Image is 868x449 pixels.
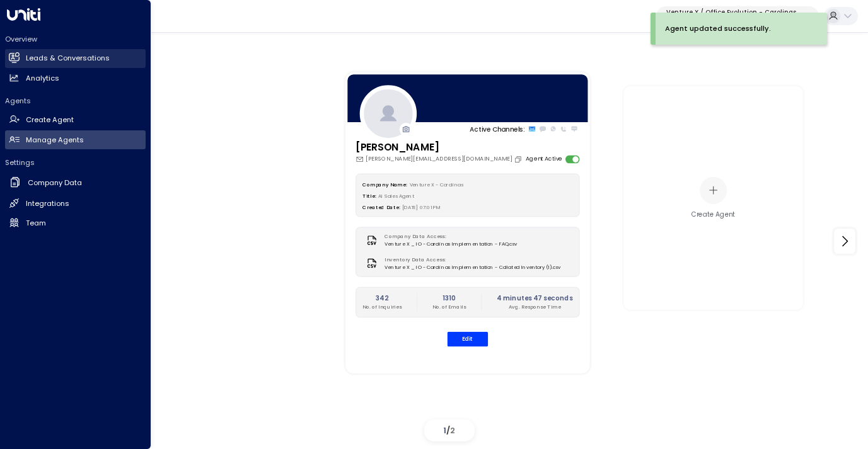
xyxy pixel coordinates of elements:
label: Inventory Data Access: [385,256,556,264]
span: 1 [443,425,446,436]
span: AI Sales Agent [378,192,414,198]
h2: Overview [5,34,146,44]
a: Manage Agents [5,130,146,149]
h3: [PERSON_NAME] [356,140,524,155]
span: Venture X _ IO - Carolinas Implementation - Collated Inventory (1).csv [385,263,560,271]
a: Integrations [5,194,146,213]
label: Company Data Access: [385,233,512,241]
span: 2 [450,425,455,436]
button: Venture X / Office Evolution - Carolinas69e21571-8cb6-479e-9956-a76f3a040520 [656,6,819,26]
label: Agent Active [526,155,562,164]
h2: Create Agent [26,115,74,125]
h2: Manage Agents [26,135,84,145]
h2: Settings [5,157,146,168]
h2: Agents [5,96,146,106]
p: Venture X / Office Evolution - Carolinas [666,9,796,16]
button: Edit [448,331,489,346]
a: Team [5,213,146,232]
span: [DATE] 07:01 PM [402,204,441,210]
a: Analytics [5,69,146,88]
h2: 4 minutes 47 seconds [497,293,572,303]
p: Active Channels: [470,124,524,134]
p: No. of Inquiries [362,303,401,310]
div: Agent updated successfully. [665,23,771,34]
p: No. of Emails [432,303,465,310]
h2: Company Data [28,178,82,188]
button: Copy [514,155,524,163]
a: Leads & Conversations [5,49,146,68]
h2: Analytics [26,73,59,84]
h2: Leads & Conversations [26,53,110,64]
div: [PERSON_NAME][EMAIL_ADDRESS][DOMAIN_NAME] [356,155,524,164]
h2: Integrations [26,198,69,209]
h2: Team [26,218,46,229]
label: Title: [362,192,376,198]
span: Venture X - Carolinas [410,181,464,187]
label: Company Name: [362,181,407,187]
div: Create Agent [692,210,736,219]
h2: 1310 [432,293,465,303]
span: Venture X _ IO - Carolinas Implementation - FAQ.csv [385,241,517,248]
div: / [424,419,475,441]
a: Create Agent [5,111,146,130]
h2: 342 [362,293,401,303]
label: Created Date: [362,204,400,210]
p: Avg. Response Time [497,303,572,310]
a: Company Data [5,173,146,193]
